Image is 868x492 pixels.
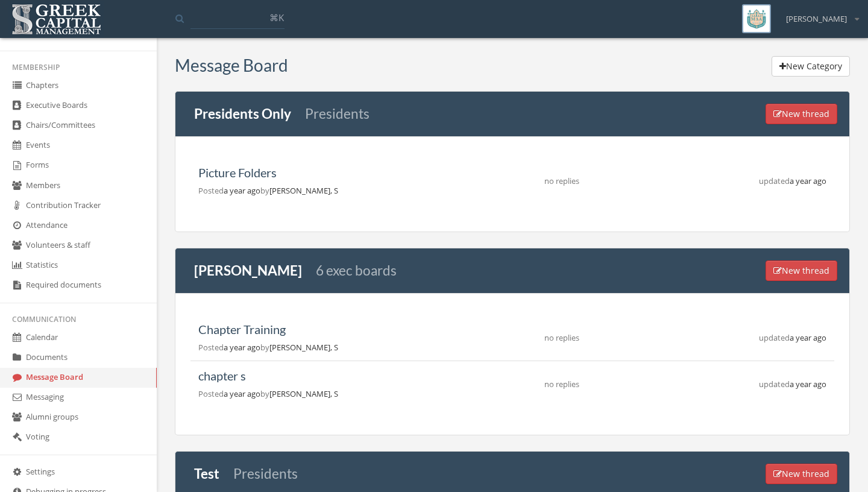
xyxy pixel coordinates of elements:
[766,464,837,484] button: New thread
[175,56,288,75] h3: Message Board
[766,104,837,124] button: New thread
[305,106,370,122] small: Presidents
[198,342,338,353] span: a year ago
[759,379,790,389] span: updated
[269,11,284,24] span: ⌘K
[649,158,834,204] td: a year ago
[198,388,224,399] span: Posted
[198,368,246,383] a: chapter s
[316,262,397,279] small: 6 exec boards
[198,185,224,196] span: Posted
[198,342,224,353] span: Posted
[198,185,338,196] span: a year ago
[198,322,286,336] a: Chapter Training
[260,388,269,399] span: by
[544,379,579,389] span: no replies
[260,185,269,196] span: by
[772,56,850,77] button: New Category
[778,4,859,25] div: [PERSON_NAME]
[269,388,338,399] span: [PERSON_NAME], S
[194,106,291,122] a: Presidents Only
[269,342,338,353] span: [PERSON_NAME], S
[260,342,269,353] span: by
[766,260,837,281] button: New thread
[233,465,298,482] small: Presidents
[194,262,302,279] a: [PERSON_NAME]
[269,185,338,196] span: [PERSON_NAME], S
[544,332,579,343] span: no replies
[759,175,790,186] span: updated
[649,361,834,408] td: a year ago
[198,165,277,180] a: Picture Folders
[198,388,338,399] span: a year ago
[544,175,579,186] span: no replies
[649,315,834,361] td: a year ago
[786,13,847,25] span: [PERSON_NAME]
[194,465,219,482] a: Test
[759,332,790,343] span: updated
